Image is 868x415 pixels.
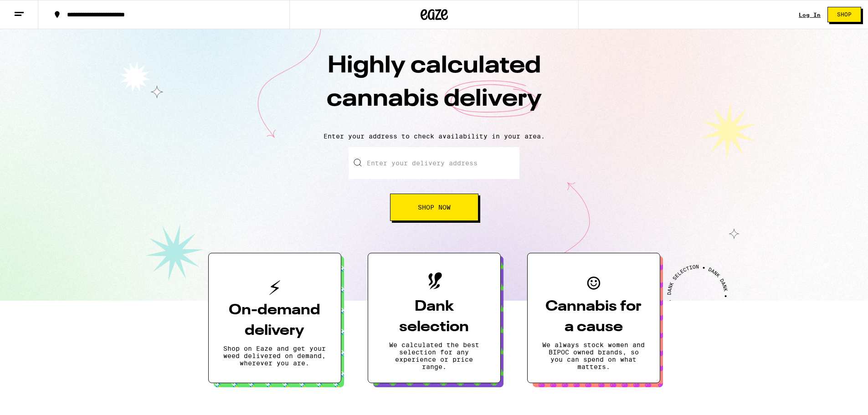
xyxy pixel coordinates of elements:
[368,253,501,383] button: Dank selectionWe calculated the best selection for any experience or price range.
[390,194,478,221] button: Shop Now
[223,345,326,367] p: Shop on Eaze and get your weed delivered on demand, wherever you are.
[837,12,852,17] span: Shop
[821,7,868,22] a: Shop
[275,50,594,125] h1: Highly calculated cannabis delivery
[383,297,486,338] h3: Dank selection
[349,147,519,179] input: Enter your delivery address
[9,133,859,140] p: Enter your address to check availability in your area.
[827,7,861,22] button: Shop
[418,204,451,210] span: Shop Now
[527,253,660,383] button: Cannabis for a causeWe always stock women and BIPOC owned brands, so you can spend on what matters.
[223,300,326,341] h3: On-demand delivery
[208,253,341,383] button: On-demand deliveryShop on Eaze and get your weed delivered on demand, wherever you are.
[542,341,645,370] p: We always stock women and BIPOC owned brands, so you can spend on what matters.
[383,341,486,370] p: We calculated the best selection for any experience or price range.
[799,12,821,18] a: Log In
[542,297,645,338] h3: Cannabis for a cause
